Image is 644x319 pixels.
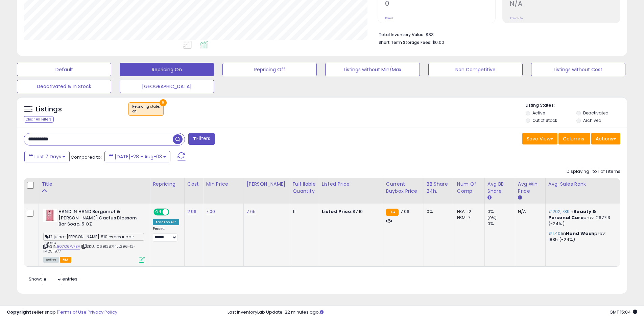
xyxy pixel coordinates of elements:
[115,153,162,160] span: [DATE]-28 - Aug-03
[88,309,117,315] a: Privacy Policy
[228,309,637,316] div: Last InventoryLab Update: 22 minutes ago.
[532,110,545,116] label: Active
[532,117,557,123] label: Out of Stock
[154,209,163,215] span: ON
[548,231,615,243] p: in prev: 1835 (-24%)
[379,39,431,45] b: Short Term Storage Fees:
[379,32,425,37] b: Total Inventory Value:
[428,63,523,76] button: Non Competitive
[71,154,102,160] span: Compared to:
[293,181,316,195] div: Fulfillable Quantity
[24,151,70,162] button: Last 7 Days
[518,209,540,215] div: N/A
[132,104,160,114] span: Repricing state :
[168,209,179,215] span: OFF
[187,208,197,215] a: 2.96
[518,195,522,201] small: Avg Win Price.
[427,209,449,215] div: 0%
[487,215,497,220] small: (0%)
[17,80,111,93] button: Deactivated & In Stock
[427,181,451,195] div: BB Share 24h.
[567,168,620,175] div: Displaying 1 to 1 of 1 items
[457,209,479,215] div: FBA: 12
[487,221,515,227] div: 0%
[188,133,215,145] button: Filters
[187,181,200,188] div: Cost
[563,135,584,142] span: Columns
[43,209,57,222] img: 41Vbml+Eh+L._SL40_.jpg
[293,209,314,215] div: 11
[487,181,512,195] div: Avg BB Share
[7,309,117,316] div: seller snap | |
[522,133,557,144] button: Save View
[17,63,111,76] button: Default
[591,133,620,144] button: Actions
[385,16,395,20] small: Prev: 0
[386,209,399,216] small: FBA
[206,208,215,215] a: 7.00
[322,181,380,188] div: Listed Price
[548,208,570,215] span: #202,739
[322,208,353,215] b: Listed Price:
[583,110,609,116] label: Deactivated
[510,16,523,20] small: Prev: N/A
[58,209,141,229] b: HAND IN HAND Bergamot & [PERSON_NAME] Cactus Blossom Bar Soap, 5 OZ
[24,116,54,123] div: Clear All Filters
[58,309,87,315] a: Terms of Use
[548,208,596,221] span: Beauty & Personal Care
[34,153,61,160] span: Last 7 Days
[457,215,479,221] div: FBM: 7
[206,181,241,188] div: Min Price
[566,230,594,237] span: Hand Wash
[531,63,625,76] button: Listings without Cost
[322,209,378,215] div: $7.10
[487,195,492,201] small: Avg BB Share.
[43,257,59,263] span: All listings currently available for purchase on Amazon
[526,102,627,109] p: Listing States:
[558,133,590,144] button: Columns
[43,244,136,254] span: | SKU: 1069128714vt296-12-11425-977
[42,181,147,188] div: Title
[610,309,637,315] span: 2025-08-11 15:04 GMT
[104,151,170,162] button: [DATE]-28 - Aug-03
[29,276,77,282] span: Show: entries
[120,63,214,76] button: Repricing On
[548,230,562,237] span: #1,401
[132,109,160,114] div: on
[583,117,601,123] label: Archived
[457,181,482,195] div: Num of Comp.
[160,99,167,106] button: ×
[379,30,615,38] li: $33
[7,309,31,315] strong: Copyright
[153,181,182,188] div: Repricing
[246,181,287,188] div: [PERSON_NAME]
[432,39,444,46] span: $0.00
[222,63,317,76] button: Repricing Off
[518,181,543,195] div: Avg Win Price
[400,208,409,215] span: 7.06
[36,105,62,114] h5: Listings
[548,181,617,188] div: Avg. Sales Rank
[246,208,256,215] a: 7.65
[60,257,71,263] span: FBA
[57,244,80,249] a: B07Q6PJ7BV
[120,80,214,93] button: [GEOGRAPHIC_DATA]
[487,209,515,215] div: 0%
[43,209,145,262] div: ASIN:
[325,63,420,76] button: Listings without Min/Max
[153,227,179,242] div: Preset:
[43,233,144,241] span: 12 julho-[PERSON_NAME] 810 esperar cair conc
[548,209,615,227] p: in prev: 267713 (-24%)
[386,181,421,195] div: Current Buybox Price
[153,219,179,225] div: Amazon AI *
